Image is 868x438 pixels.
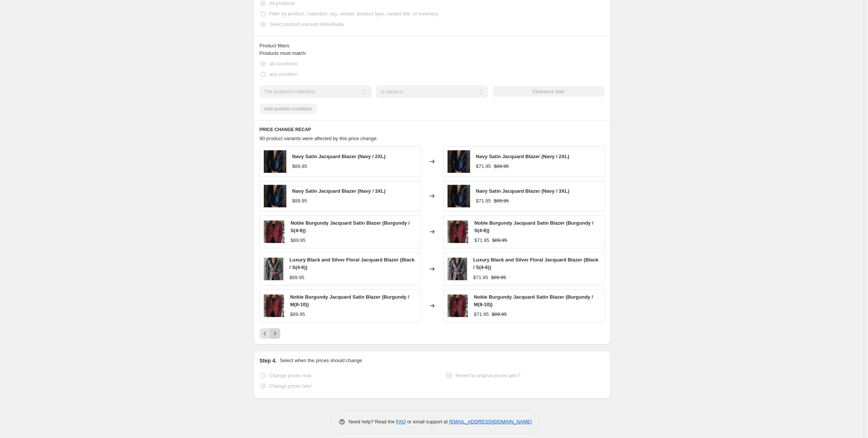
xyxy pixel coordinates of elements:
span: Select product variants individually [269,21,344,27]
span: $89.95 [491,275,506,280]
p: Select when the prices should change [280,357,362,364]
span: All products [269,0,295,6]
img: 2.1_80x.png [264,258,284,280]
span: Noble Burgundy Jacquard Satin Blazer (Burgundy / S(4-6)) [474,220,593,233]
h6: PRICE CHANGE RECAP [260,127,605,133]
span: Navy Satin Jacquard Blazer (Navy / 2XL) [476,154,570,159]
span: or email support at [406,419,449,424]
span: Navy Satin Jacquard Blazer (Navy / 3XL) [292,188,386,194]
img: 2.1_80x.png [448,258,467,280]
span: Need help? Read the [349,419,396,424]
span: Products must match: [260,50,307,56]
span: $89.95 [292,163,307,169]
span: all conditions [269,61,298,66]
span: $89.95 [290,237,305,243]
span: Noble Burgundy Jacquard Satin Blazer (Burgundy / S(4-6)) [290,220,410,233]
span: $71.95 [474,237,489,243]
img: lQLPJwKSUn9VBQHNDFXNCTqwXw-uYxmpa2kIjA5VAJLbAA_2362_3157_80x.png [448,295,468,317]
span: Revert to original prices later? [455,373,520,378]
div: Product filters [260,42,605,50]
span: Luxury Black and Silver Floral Jacquard Blazer (Black / S(4-6)) [289,257,414,270]
a: FAQ [396,419,406,424]
img: lQLPJwKSUn9VBQHNDFXNCTqwXw-uYxmpa2kIjA5VAJLbAA_2362_3157_80x.png [448,221,469,243]
nav: Pagination [260,328,280,339]
img: jpg_78f01e46-3ec5-4514-b813-722abdf20db7_80x.jpg [448,150,470,173]
span: $71.95 [474,311,489,317]
span: $89.95 [492,311,507,317]
img: lQLPJwKSUn9VBQHNDFXNCTqwXw-uYxmpa2kIjA5VAJLbAA_2362_3157_80x.png [264,295,284,317]
span: $71.95 [476,198,491,204]
img: lQLPJwKSUn9VBQHNDFXNCTqwXw-uYxmpa2kIjA5VAJLbAA_2362_3157_80x.png [264,221,285,243]
span: Filter by product, collection, tag, vendor, product type, variant title, or inventory [269,11,439,17]
h2: Step 4. [260,357,277,364]
span: $89.95 [494,198,509,204]
span: $89.95 [494,163,509,169]
span: Noble Burgundy Jacquard Satin Blazer (Burgundy / M(8-10)) [290,294,409,307]
span: $89.95 [290,311,305,317]
span: Change prices now [269,373,311,378]
span: $89.95 [292,198,307,204]
button: Previous [260,328,270,339]
span: Noble Burgundy Jacquard Satin Blazer (Burgundy / M(8-10)) [474,294,593,307]
span: Navy Satin Jacquard Blazer (Navy / 2XL) [292,154,386,159]
span: $71.95 [476,163,491,169]
span: 90 product variants were affected by this price change: [260,136,378,141]
img: jpg_78f01e46-3ec5-4514-b813-722abdf20db7_80x.jpg [264,185,286,207]
span: Luxury Black and Silver Floral Jacquard Blazer (Black / S(4-6)) [473,257,598,270]
span: Navy Satin Jacquard Blazer (Navy / 3XL) [476,188,570,194]
span: Change prices later [269,383,312,389]
span: $89.95 [492,237,507,243]
button: Next [270,328,280,339]
a: [EMAIL_ADDRESS][DOMAIN_NAME] [449,419,532,424]
img: jpg_78f01e46-3ec5-4514-b813-722abdf20db7_80x.jpg [264,150,286,173]
img: jpg_78f01e46-3ec5-4514-b813-722abdf20db7_80x.jpg [448,185,470,207]
span: $71.95 [473,275,488,280]
span: $89.95 [289,275,304,280]
span: any condition [269,71,298,77]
